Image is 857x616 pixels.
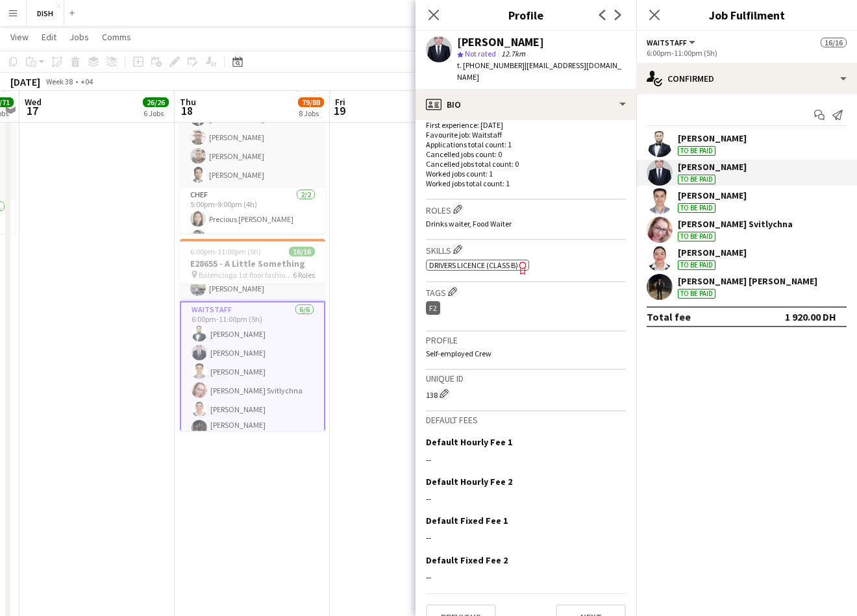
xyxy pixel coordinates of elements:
p: Cancelled jobs count: 0 [426,149,626,159]
app-card-role: Waitstaff6/66:00pm-11:00pm (5h)[PERSON_NAME][PERSON_NAME][PERSON_NAME][PERSON_NAME] Svitlychna[PE... [180,301,325,446]
h3: Job Fulfilment [636,6,857,23]
div: [PERSON_NAME] [678,132,747,144]
a: Comms [97,29,136,45]
a: View [5,29,34,45]
div: 1 920.00 DH [785,310,836,323]
div: [PERSON_NAME] [678,190,747,201]
a: Jobs [64,29,94,45]
div: Confirmed [636,63,857,94]
span: Week 38 [43,77,75,86]
div: -- [426,454,626,465]
span: 6:00pm-11:00pm (5h) [190,247,261,256]
span: 16/16 [821,38,847,47]
div: 6 Jobs [143,108,168,118]
span: Thu [180,96,196,108]
div: [PERSON_NAME] [678,161,747,173]
span: Drivers Licence (Class B) [429,260,518,270]
div: To be paid [678,175,715,184]
p: Worked jobs count: 1 [426,169,626,179]
h3: Default Hourly Fee 1 [426,436,512,448]
app-card-role: Admin4/45:00pm-5:30pm (30m)[PERSON_NAME][PERSON_NAME][PERSON_NAME][PERSON_NAME] [180,87,325,188]
h3: Roles [426,203,626,216]
h3: E28655 - A Little Something [180,258,325,269]
span: 16/16 [289,247,315,256]
div: Bio [416,89,636,120]
p: Worked jobs total count: 1 [426,179,626,188]
p: Self-employed Crew [426,349,626,358]
p: Favourite job: Waitstaff [426,130,626,140]
span: Edit [42,31,56,43]
p: Applications total count: 1 [426,140,626,149]
h3: Unique ID [426,373,626,384]
h3: Skills [426,243,626,256]
button: Waitstaff [647,38,697,47]
div: [DATE] [10,75,40,88]
div: To be paid [678,260,715,270]
div: -- [426,532,626,543]
div: -- [426,571,626,583]
span: Fri [335,96,345,108]
span: Balenciaga 1st floor fashion Dome,[GEOGRAPHIC_DATA] [199,270,293,280]
div: [PERSON_NAME] [678,247,747,258]
app-job-card: 5:00pm-10:00pm (5h)18/18E28263 - Crush Agency Museum of the Future, DIFC6 RolesAdmin4/45:00pm-5:3... [180,42,325,234]
div: 6:00pm-11:00pm (5h) [647,48,847,58]
span: Wed [25,96,42,108]
h3: Default fees [426,414,626,426]
span: t. [PHONE_NUMBER] [457,60,525,70]
div: [PERSON_NAME] Svitlychna [678,218,793,230]
div: 8 Jobs [299,108,323,118]
app-card-role: Chef2/25:00pm-9:00pm (4h)Precious [PERSON_NAME][PERSON_NAME] [180,188,325,251]
div: [PERSON_NAME] [457,36,544,48]
a: Edit [36,29,62,45]
span: 17 [23,103,42,118]
app-job-card: 6:00pm-11:00pm (5h)16/16E28655 - A Little Something Balenciaga 1st floor fashion Dome,[GEOGRAPHIC... [180,239,325,431]
span: | [EMAIL_ADDRESS][DOMAIN_NAME] [457,60,621,82]
div: Total fee [647,310,691,323]
span: Drinks waiter, Food Waiter [426,219,512,228]
span: Waitstaff [647,38,687,47]
span: Comms [102,31,131,43]
span: 19 [333,103,345,118]
h3: Default Fixed Fee 1 [426,515,508,526]
span: 6 Roles [293,270,315,280]
div: -- [426,493,626,504]
p: First experience: [DATE] [426,120,626,130]
div: To be paid [678,203,715,213]
div: To be paid [678,289,715,299]
h3: Default Fixed Fee 2 [426,554,508,566]
h3: Profile [426,334,626,346]
span: Not rated [465,49,496,58]
span: Jobs [69,31,89,43]
span: 12.7km [499,49,528,58]
div: To be paid [678,232,715,241]
h3: Profile [416,6,636,23]
div: To be paid [678,146,715,156]
span: 18 [178,103,196,118]
div: 138 [426,387,626,400]
span: 79/88 [298,97,324,107]
div: [PERSON_NAME] [PERSON_NAME] [678,275,817,287]
p: Cancelled jobs total count: 0 [426,159,626,169]
div: +04 [81,77,93,86]
span: View [10,31,29,43]
span: 26/26 [143,97,169,107]
button: DISH [27,1,64,26]
h3: Tags [426,285,626,299]
h3: Default Hourly Fee 2 [426,476,512,487]
div: F2 [426,301,440,315]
